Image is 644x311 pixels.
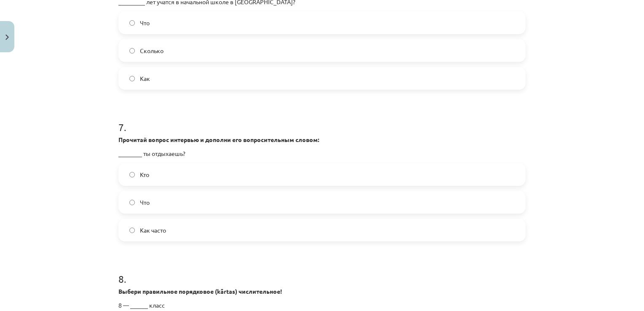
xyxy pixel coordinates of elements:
[140,74,150,83] span: Как
[118,287,282,295] strong: Выбери правильное порядковое (kārtas) числительное!
[118,258,526,284] h1: 8 .
[129,200,135,205] input: Что
[129,228,135,233] input: Как часто
[140,226,166,235] span: Как часто
[140,170,149,179] span: Кто
[129,76,135,81] input: Как
[129,48,135,54] input: Сколько
[129,20,135,26] input: Что
[140,19,150,27] span: Что
[129,172,135,177] input: Кто
[5,35,9,40] img: icon-close-lesson-0947bae3869378f0d4975bcd49f059093ad1ed9edebbc8119c70593378902aed.svg
[118,301,526,310] p: 8 — ______ класс
[118,136,319,143] strong: Прочитай вопрос интервью и дополни его вопросительным словом:
[140,198,150,207] span: Что
[140,46,164,55] span: Сколько
[118,107,526,133] h1: 7 .
[118,149,526,158] p: ________ ты отдыхаешь?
